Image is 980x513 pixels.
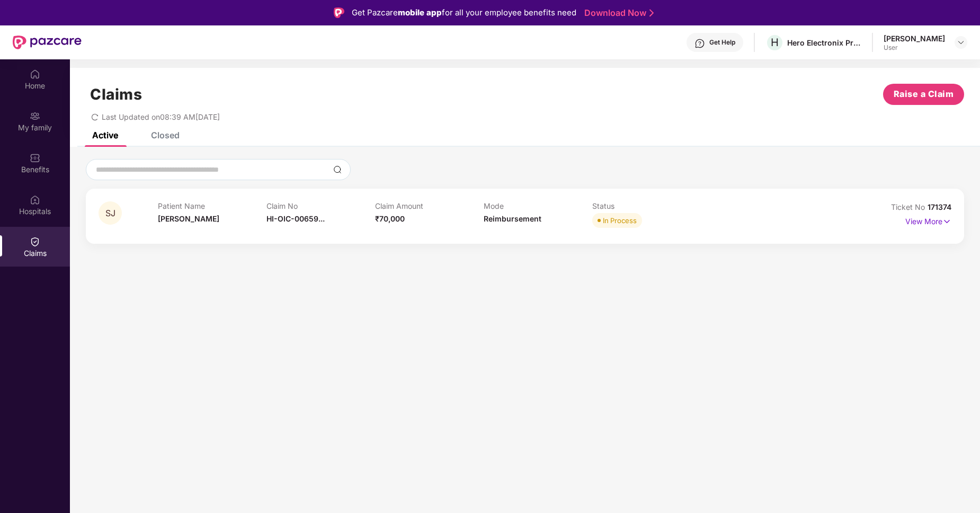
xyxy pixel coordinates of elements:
[891,202,928,211] span: Ticket No
[333,165,342,174] img: svg+xml;base64,PHN2ZyBpZD0iU2VhcmNoLTMyeDMyIiB4bWxucz0iaHR0cDovL3d3dy53My5vcmcvMjAwMC9zdmciIHdpZH...
[649,7,654,19] img: Stroke
[30,153,40,163] img: svg+xml;base64,PHN2ZyBpZD0iQmVuZWZpdHMiIHhtbG5zPSJodHRwOi8vd3d3LnczLm9yZy8yMDAwL3N2ZyIgd2lkdGg9Ij...
[771,36,779,49] span: H
[375,201,484,210] p: Claim Amount
[484,201,592,210] p: Mode
[709,38,735,47] div: Get Help
[603,215,637,226] div: In Process
[151,130,180,140] div: Closed
[883,84,964,105] button: Raise a Claim
[30,194,40,205] img: svg+xml;base64,PHN2ZyBpZD0iSG9zcGl0YWxzIiB4bWxucz0iaHR0cDovL3d3dy53My5vcmcvMjAwMC9zdmciIHdpZHRoPS...
[398,7,442,17] strong: mobile app
[334,7,344,18] img: Logo
[694,38,705,49] img: svg+xml;base64,PHN2ZyBpZD0iSGVscC0zMngzMiIgeG1sbnM9Imh0dHA6Ly93d3cudzMub3JnLzIwMDAvc3ZnIiB3aWR0aD...
[90,85,142,103] h1: Claims
[30,69,40,79] img: svg+xml;base64,PHN2ZyBpZD0iSG9tZSIgeG1sbnM9Imh0dHA6Ly93d3cudzMub3JnLzIwMDAvc3ZnIiB3aWR0aD0iMjAiIG...
[102,112,220,121] span: Last Updated on 08:39 AM[DATE]
[91,112,99,121] span: redo
[375,214,405,223] span: ₹70,000
[787,38,861,48] div: Hero Electronix Private Limited
[942,216,951,227] img: svg+xml;base64,PHN2ZyB4bWxucz0iaHR0cDovL3d3dy53My5vcmcvMjAwMC9zdmciIHdpZHRoPSIxNyIgaGVpZ2h0PSIxNy...
[158,201,266,210] p: Patient Name
[30,111,40,121] img: svg+xml;base64,PHN2ZyB3aWR0aD0iMjAiIGhlaWdodD0iMjAiIHZpZXdCb3g9IjAgMCAyMCAyMCIgZmlsbD0ibm9uZSIgeG...
[266,214,325,223] span: HI-OIC-00659...
[352,6,576,19] div: Get Pazcare for all your employee benefits need
[592,201,701,210] p: Status
[894,87,954,101] span: Raise a Claim
[884,43,945,52] div: User
[957,38,965,47] img: svg+xml;base64,PHN2ZyBpZD0iRHJvcGRvd24tMzJ4MzIiIHhtbG5zPSJodHRwOi8vd3d3LnczLm9yZy8yMDAwL3N2ZyIgd2...
[928,202,951,211] span: 171374
[884,33,945,43] div: [PERSON_NAME]
[266,201,375,210] p: Claim No
[30,236,40,247] img: svg+xml;base64,PHN2ZyBpZD0iQ2xhaW0iIHhtbG5zPSJodHRwOi8vd3d3LnczLm9yZy8yMDAwL3N2ZyIgd2lkdGg9IjIwIi...
[484,214,541,223] span: Reimbursement
[13,36,82,49] img: New Pazcare Logo
[92,130,118,140] div: Active
[584,7,651,19] a: Download Now
[105,209,115,218] span: SJ
[158,214,219,223] span: [PERSON_NAME]
[905,213,951,227] p: View More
